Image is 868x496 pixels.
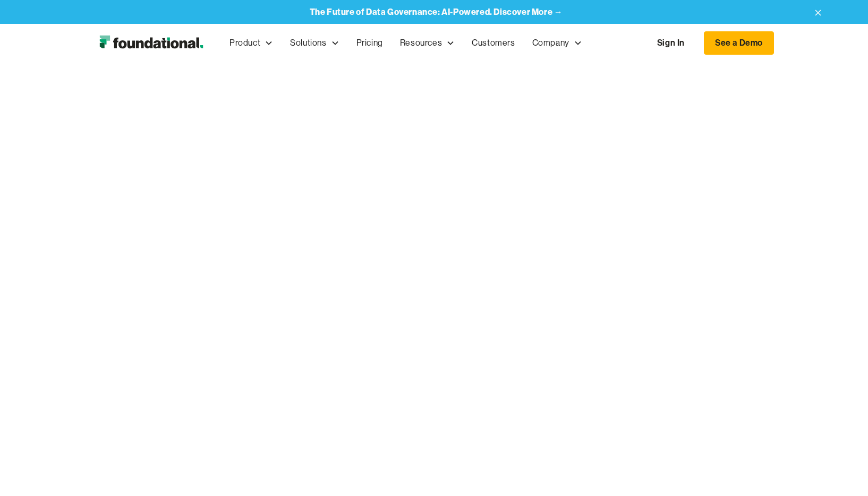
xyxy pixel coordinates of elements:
[229,36,260,50] div: Product
[463,25,523,61] a: Customers
[310,6,563,17] strong: The Future of Data Governance: AI-Powered. Discover More →
[532,36,569,50] div: Company
[704,31,774,55] a: See a Demo
[94,32,208,54] a: home
[290,36,326,50] div: Solutions
[348,25,392,61] a: Pricing
[94,32,208,54] img: Foundational Logo
[524,25,591,61] div: Company
[221,25,282,61] div: Product
[392,25,463,61] div: Resources
[400,36,442,50] div: Resources
[310,7,563,17] a: The Future of Data Governance: AI-Powered. Discover More →
[282,25,347,61] div: Solutions
[646,32,695,54] a: Sign In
